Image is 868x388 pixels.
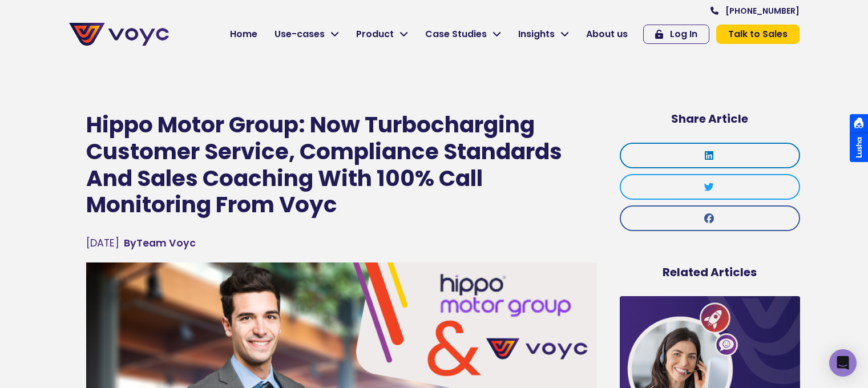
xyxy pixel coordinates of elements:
[348,23,417,46] a: Product
[620,112,800,126] h5: Share Article
[266,23,348,46] a: Use-cases
[518,27,555,41] span: Insights
[620,174,800,200] div: Share on twitter
[124,236,196,250] a: ByTeam Voyc
[578,23,636,46] a: About us
[69,23,169,46] img: voyc-full-logo
[221,23,266,46] a: Home
[725,7,800,15] span: [PHONE_NUMBER]
[620,265,800,279] h5: Related Articles
[417,23,510,46] a: Case Studies
[230,27,257,41] span: Home
[728,30,788,39] span: Talk to Sales
[716,25,800,44] a: Talk to Sales
[425,27,487,41] span: Case Studies
[710,7,800,15] a: [PHONE_NUMBER]
[86,112,597,219] h1: Hippo Motor Group: Now Turbocharging Customer Service, Compliance Standards And Sales Coaching Wi...
[620,143,800,168] div: Share on linkedin
[620,205,800,231] div: Share on facebook
[356,27,394,41] span: Product
[124,236,136,250] span: By
[829,349,857,377] div: Open Intercom Messenger
[124,236,196,250] span: Team Voyc
[643,25,709,44] a: Log In
[586,27,628,41] span: About us
[510,23,578,46] a: Insights
[86,236,119,250] time: [DATE]
[274,27,325,41] span: Use-cases
[670,30,697,39] span: Log In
